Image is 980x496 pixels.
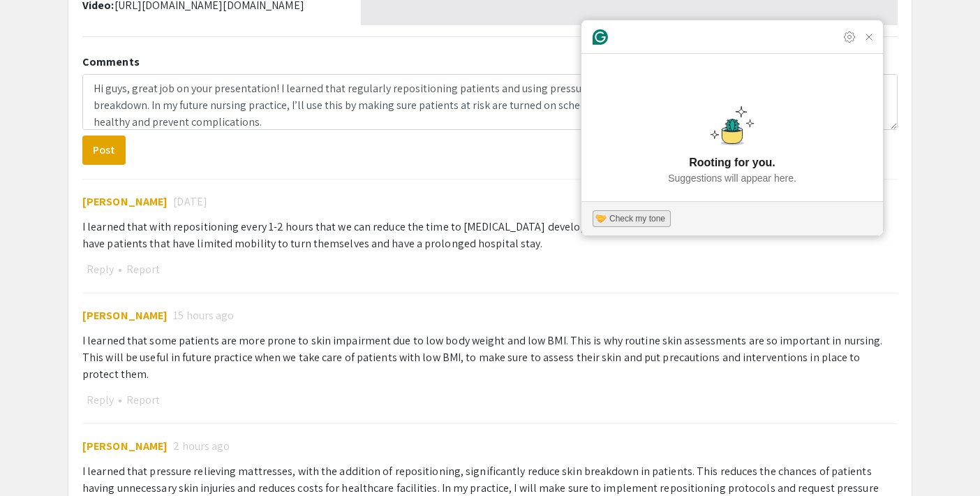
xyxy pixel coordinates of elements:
[122,261,164,279] button: Report
[82,136,126,165] button: Post
[173,194,207,210] span: [DATE]
[173,438,230,455] span: 2 hours ago
[82,391,898,409] div: •
[82,308,168,323] span: [PERSON_NAME]
[82,391,118,409] button: Reply
[122,391,164,409] button: Report
[82,439,168,453] span: [PERSON_NAME]
[82,333,898,383] div: I learned that some patients are more prone to skin impairment due to low body weight and low BMI...
[82,261,898,279] div: •
[82,55,898,68] h2: Comments
[82,261,118,279] button: Reply
[82,74,898,130] textarea: To enrich screen reader interactions, please activate Accessibility in Grammarly extension settings
[173,307,234,324] span: 15 hours ago
[82,194,168,209] span: [PERSON_NAME]
[82,219,898,252] div: I learned that with repositioning every 1-2 hours that we can reduce the time to [MEDICAL_DATA] d...
[10,433,59,486] iframe: Chat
